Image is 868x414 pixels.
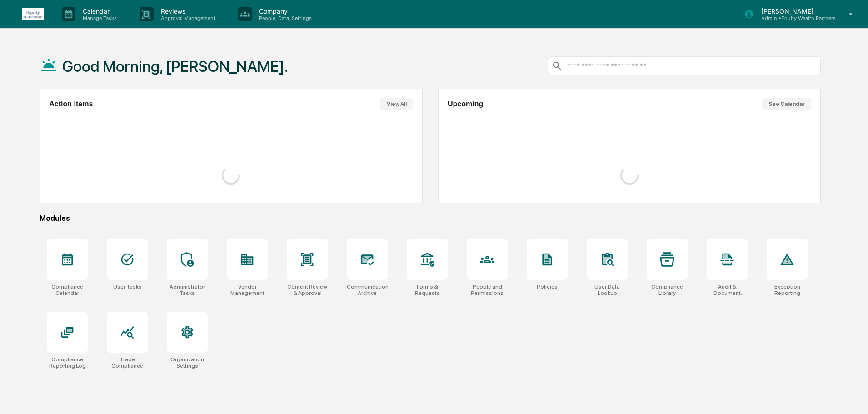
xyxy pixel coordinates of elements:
p: Admin • Equity Wealth Partners [754,15,836,21]
p: Calendar [75,7,121,15]
button: View All [380,98,413,110]
button: See Calendar [762,98,811,110]
div: Compliance Library [647,284,688,296]
div: Compliance Reporting Log [47,356,88,369]
div: User Data Lookup [587,284,628,296]
img: logo [22,8,44,20]
div: Organization Settings [167,356,208,369]
div: Exception Reporting [767,284,808,296]
div: User Tasks [113,284,142,290]
div: Trade Compliance [107,356,148,369]
p: [PERSON_NAME] [754,7,836,15]
p: Approval Management [154,15,220,21]
p: Reviews [154,7,220,15]
div: Communications Archive [347,284,388,296]
div: People and Permissions [467,284,508,296]
div: Policies [537,284,558,290]
div: Administrator Tasks [167,284,208,296]
div: Forms & Requests [407,284,448,296]
div: Compliance Calendar [47,284,88,296]
div: Audit & Document Logs [707,284,748,296]
div: Content Review & Approval [287,284,328,296]
h2: Action Items [49,100,93,108]
h2: Upcoming [448,100,483,108]
p: People, Data, Settings [252,15,316,21]
h1: Good Morning, [PERSON_NAME]. [62,57,288,75]
p: Manage Tasks [75,15,121,21]
p: Company [252,7,316,15]
div: Modules [40,214,821,223]
div: Vendor Management [227,284,268,296]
